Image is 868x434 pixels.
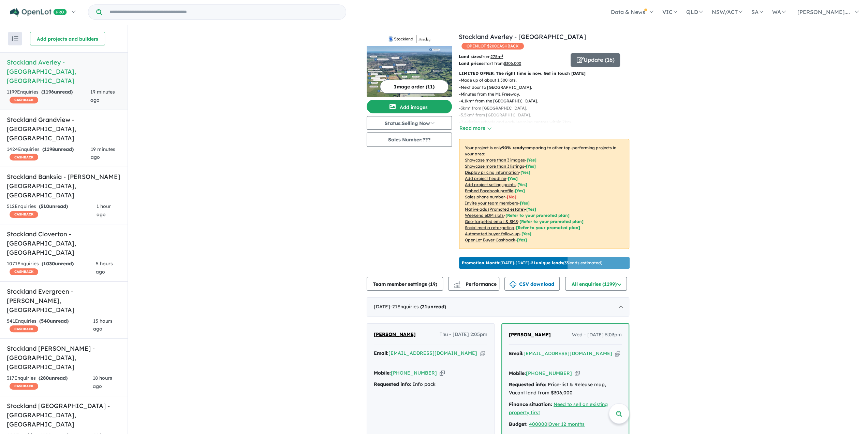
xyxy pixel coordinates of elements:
[96,261,113,275] span: 5 hours ago
[459,139,629,249] p: Your project is only comparing to other top-performing projects in your area: - - - - - - - - - -...
[459,91,635,98] p: - Minutes from the M1 Freeway.
[526,370,572,376] a: [PHONE_NUMBER]
[509,332,551,338] span: [PERSON_NAME]
[430,281,436,287] span: 19
[465,207,525,212] u: Native ads (Promoted estate)
[565,277,627,291] button: All enquiries (1199)
[509,420,622,429] div: |
[7,229,121,257] h5: Stockland Cloverton - [GEOGRAPHIC_DATA] , [GEOGRAPHIC_DATA]
[465,157,525,163] u: Showcase more than 3 images
[7,145,91,162] div: 1424 Enquir ies
[39,318,69,324] strong: ( unread)
[448,277,499,291] button: Performance
[7,317,93,334] div: 541 Enquir ies
[7,344,121,372] h5: Stockland [PERSON_NAME] - [GEOGRAPHIC_DATA] , [GEOGRAPHIC_DATA]
[459,61,483,66] b: Land prices
[42,261,74,267] strong: ( unread)
[7,202,97,219] div: 512 Enquir ies
[459,112,635,118] p: - 5.5km* from [GEOGRAPHIC_DATA].
[462,260,602,266] p: [DATE] - [DATE] - ( 33 leads estimated)
[369,35,449,43] img: Stockland Averley - Nar Nar Goon North Logo
[519,219,584,224] span: [Refer to your promoted plan]
[465,200,518,206] u: Invite your team members
[7,287,121,314] h5: Stockland Evergreen - [PERSON_NAME] , [GEOGRAPHIC_DATA]
[10,383,38,390] span: CASHBACK
[459,77,635,84] p: - Made up of about 1,500 lots.
[440,369,445,377] button: Copy
[517,182,527,187] span: [ Yes ]
[526,207,536,212] span: [Yes]
[374,381,411,387] strong: Requested info:
[374,370,391,376] strong: Mobile:
[465,237,515,242] u: OpenLot Buyer Cashback
[422,304,427,310] span: 21
[455,281,497,287] span: Performance
[524,350,612,356] a: [EMAIL_ADDRESS][DOMAIN_NAME]
[10,97,38,103] span: CASHBACK
[374,331,416,339] a: [PERSON_NAME]
[44,146,55,152] span: 1198
[509,381,546,388] strong: Requested info:
[103,5,344,19] input: Try estate name, suburb, builder or developer
[504,277,560,291] button: CSV download
[505,213,570,218] span: [Refer to your promoted plan]
[520,200,530,206] span: [ Yes ]
[509,381,622,397] div: Price-list & Release map, Vacant land from $306,000
[520,170,530,175] span: [ Yes ]
[509,350,524,356] strong: Email:
[797,9,850,15] span: [PERSON_NAME]....
[388,350,477,356] a: [EMAIL_ADDRESS][DOMAIN_NAME]
[508,176,518,181] span: [ Yes ]
[510,281,516,288] img: download icon
[374,380,487,389] div: Info pack
[10,268,38,275] span: CASHBACK
[374,350,388,356] strong: Email:
[501,54,503,57] sup: 2
[465,219,518,224] u: Geo-targeted email & SMS
[459,54,481,59] b: Land sizes
[509,331,551,339] a: [PERSON_NAME]
[516,225,580,230] span: [Refer to your promoted plan]
[459,98,635,104] p: - 4.1km* from the [GEOGRAPHIC_DATA].
[465,213,504,218] u: Weekend eDM slots
[509,401,608,416] a: Need to sell an existing property first
[509,401,552,407] strong: Finance situation:
[380,80,448,94] button: Image order (11)
[465,176,506,181] u: Add project headline
[572,331,622,339] span: Wed - [DATE] 5:03pm
[12,36,18,41] img: sort.svg
[43,261,55,267] span: 1030
[465,182,516,187] u: Add project selling-points
[367,100,452,113] button: Add images
[93,318,113,332] span: 15 hours ago
[39,375,68,381] strong: ( unread)
[391,370,437,376] a: [PHONE_NUMBER]
[374,331,416,337] span: [PERSON_NAME]
[93,375,112,389] span: 18 hours ago
[459,60,565,67] p: start from
[90,89,115,103] span: 19 minutes ago
[10,154,38,160] span: CASHBACK
[521,231,531,236] span: [Yes]
[454,281,460,285] img: line-chart.svg
[615,350,620,357] button: Copy
[7,172,121,200] h5: Stockland Banksia - [PERSON_NAME][GEOGRAPHIC_DATA] , [GEOGRAPHIC_DATA]
[41,318,50,324] span: 540
[490,54,503,59] u: 275 m
[529,421,547,427] a: 400000
[459,119,635,126] p: - 7 existing schools and early learning centres within 7km
[7,374,93,391] div: 317 Enquir ies
[367,297,629,317] div: [DATE]
[459,84,635,91] p: - Next door to [GEOGRAPHIC_DATA].
[367,32,452,97] a: Stockland Averley - Nar Nar Goon North LogoStockland Averley - Nar Nar Goon North
[10,211,38,218] span: CASHBACK
[91,146,115,160] span: 19 minutes ago
[504,61,521,66] u: $ 306,000
[548,421,585,427] a: Over 12 months
[10,325,38,332] span: CASHBACK
[465,188,513,193] u: Embed Facebook profile
[459,33,586,41] a: Stockland Averley - [GEOGRAPHIC_DATA]
[390,304,446,310] span: - 21 Enquir ies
